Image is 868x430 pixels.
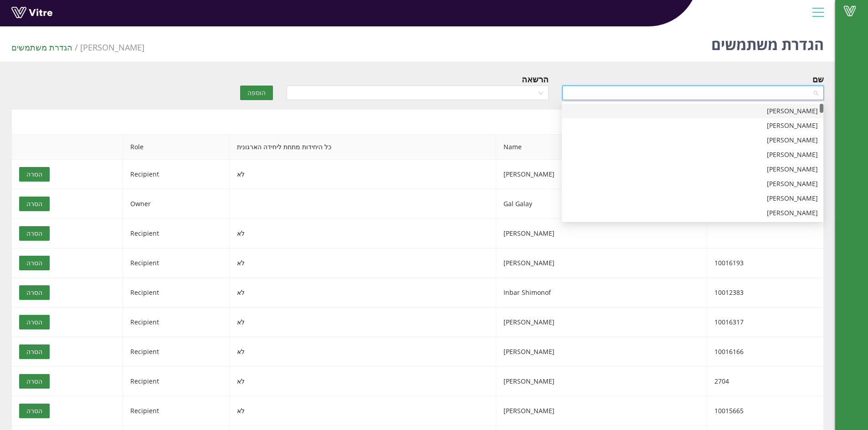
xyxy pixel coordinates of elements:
span: הסרה [26,199,42,209]
div: Jacqueline Szechtman [562,177,823,191]
button: הסרה [19,344,50,359]
div: Solomon Volodarsky [562,191,823,206]
button: הסרה [19,256,50,270]
span: הסרה [26,228,42,238]
div: Shaul Mor [562,162,823,177]
div: [PERSON_NAME] [567,150,818,160]
td: [PERSON_NAME] [496,308,707,337]
span: Recipient [130,318,159,326]
td: Gal Galay [496,189,707,219]
div: Sean Davis [562,104,823,118]
button: הסרה [19,315,50,329]
button: הסרה [19,374,50,389]
div: [PERSON_NAME] [567,208,818,218]
span: 10016317 [714,318,744,326]
th: Role [123,135,230,160]
span: 10016193 [714,258,744,267]
span: Recipient [130,377,159,385]
th: כל היחידות מתחת ליחידה הארגונית [230,135,496,160]
td: לא [230,337,496,367]
div: Tali Lavi [562,118,823,133]
div: משתמשי טפסים [11,109,824,134]
span: Recipient [130,347,159,356]
span: 10012383 [714,288,744,297]
span: הסרה [26,258,42,268]
span: Recipient [130,170,159,178]
span: Name [496,135,707,159]
td: לא [230,278,496,308]
span: Owner [130,199,151,208]
button: הסרה [19,197,50,211]
span: הסרה [26,317,42,327]
button: הסרה [19,285,50,300]
td: לא [230,396,496,426]
td: [PERSON_NAME] [496,396,707,426]
button: הסרה [19,226,50,241]
span: Recipient [130,406,159,415]
td: לא [230,308,496,337]
div: [PERSON_NAME] [567,193,818,203]
li: הגדרת משתמשים [11,41,80,54]
span: הסרה [26,347,42,357]
div: שם [812,73,824,86]
div: [PERSON_NAME] [567,121,818,131]
button: הסרה [19,404,50,418]
td: [PERSON_NAME] [496,219,707,248]
td: לא [230,219,496,248]
span: 379 [80,42,144,53]
span: Recipient [130,229,159,238]
div: [PERSON_NAME] [567,135,818,145]
div: הרשאה [522,73,549,86]
td: לא [230,160,496,189]
span: הסרה [26,169,42,179]
td: Inbar Shimonof [496,278,707,308]
div: [PERSON_NAME] [567,164,818,174]
span: 10016166 [714,347,744,356]
td: [PERSON_NAME] [496,337,707,367]
span: 2704 [714,377,729,385]
div: Stanislav Ostapenko [562,133,823,147]
td: [PERSON_NAME] [496,160,707,189]
span: Recipient [130,288,159,297]
div: Tammy Yoshvayev [562,147,823,162]
td: לא [230,248,496,278]
button: הסרה [19,167,50,182]
span: Recipient [130,258,159,267]
span: הסרה [26,406,42,416]
td: [PERSON_NAME] [496,367,707,396]
span: הסרה [26,288,42,298]
button: הוספה [240,86,273,100]
div: [PERSON_NAME] [567,179,818,189]
span: הסרה [26,376,42,386]
td: לא [230,367,496,396]
h1: הגדרת משתמשים [711,23,824,61]
td: [PERSON_NAME] [496,248,707,278]
div: [PERSON_NAME] [567,106,818,116]
span: 10015665 [714,406,744,415]
div: Avi Yurovitch [562,206,823,220]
